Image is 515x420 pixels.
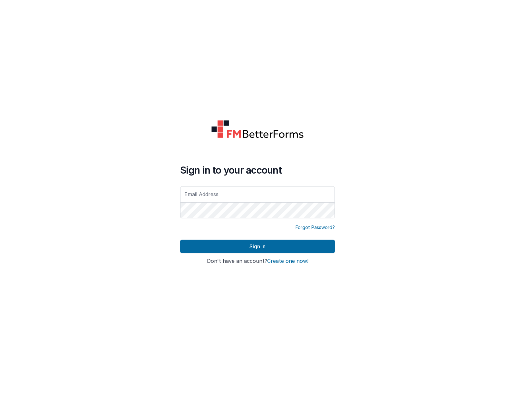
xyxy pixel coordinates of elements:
[180,186,335,202] input: Email Address
[267,258,308,264] button: Create one now!
[180,164,335,176] h4: Sign in to your account
[180,240,335,253] button: Sign In
[296,224,335,231] a: Forgot Password?
[180,258,335,264] h4: Don't have an account?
